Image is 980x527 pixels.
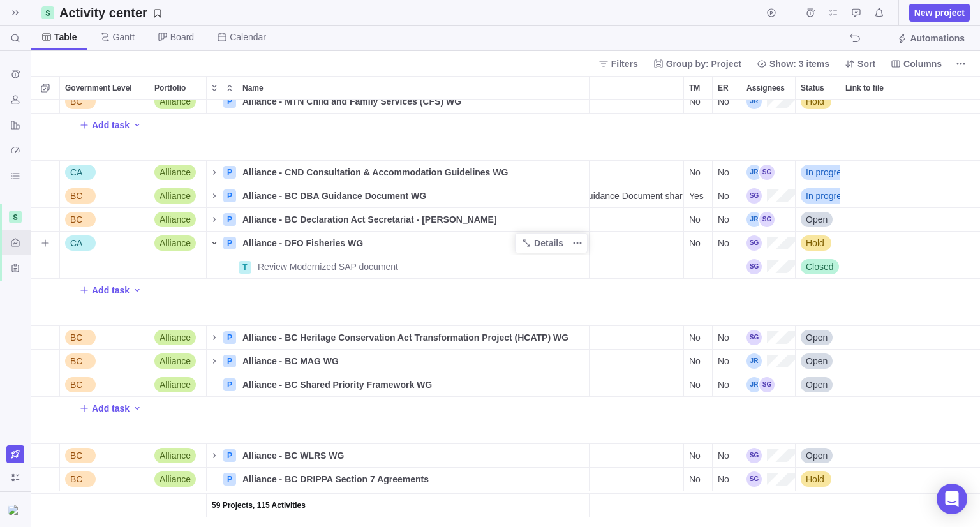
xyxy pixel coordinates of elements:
div: Government Level [60,232,149,255]
div: P [223,213,236,226]
div: Government Level [60,184,149,208]
div: ER [713,373,741,397]
span: No [689,378,701,391]
span: BC [70,331,82,344]
div: Name [207,184,590,208]
div: ER [713,444,741,468]
img: Show [8,505,23,515]
div: No [684,208,712,231]
div: BC [60,373,149,396]
span: No [689,213,701,226]
div: Portfolio [149,77,206,99]
div: No [713,208,741,231]
div: Joseph Rotenberg [746,212,762,227]
span: Alliance - BC Heritage Conservation Act Transformation Project (HCATP) WG [242,331,568,344]
div: Hold [796,90,840,113]
div: Status [796,208,840,232]
div: Alliance - BC MAG WG [237,350,589,373]
span: No [689,355,701,367]
div: Government Level [60,90,149,114]
span: Columns [903,57,942,70]
span: Alliance [160,355,191,367]
div: Open [796,373,840,396]
span: Add activity [132,399,142,417]
div: Portfolio [149,255,207,279]
div: Status [796,468,840,491]
div: Portfolio [149,184,207,208]
div: Portfolio [149,302,207,326]
div: No [684,90,712,113]
span: Add task [79,399,130,417]
div: Assignees [741,161,796,184]
span: No [718,95,729,108]
div: P [223,331,236,344]
div: Alliance - BC Declaration Act Secretariat - DAS WG [237,208,589,231]
span: Board [170,31,194,43]
div: BC [60,90,149,113]
span: Add activity [36,234,54,252]
span: Details [534,237,563,249]
div: Government Level [60,137,149,161]
div: Alliance [149,326,206,349]
div: ER [713,350,741,373]
div: Alliance - DFO Fisheries WG [237,232,589,255]
span: Automations [910,32,965,45]
div: T [239,261,251,274]
div: Status [796,161,840,184]
div: Closed [796,255,840,278]
div: Yes [684,184,712,207]
div: CA [60,232,149,255]
div: Portfolio [149,161,207,184]
div: Name [207,350,590,373]
div: Alliance - MTN Child and Family Services (CFS) WG [237,90,589,113]
span: Selection mode [36,79,54,97]
span: My assignments [824,4,842,22]
span: Alliance - BC Shared Priority Framework WG [242,378,432,391]
div: Status [796,184,840,208]
span: Filters [611,57,638,70]
span: Alliance [160,331,191,344]
span: No [718,331,729,344]
span: More actions [568,234,586,252]
div: Sophie Gonthier [746,259,762,274]
div: No [713,161,741,184]
span: Assignees [746,82,785,94]
div: Alliance [149,161,206,184]
div: Assignees [741,350,796,373]
div: Government Level [60,350,149,373]
span: Start timer [762,4,780,22]
div: TM [684,137,713,161]
a: My assignments [824,10,842,20]
span: No [718,378,729,391]
div: TM [684,444,713,468]
div: Assignees [741,90,796,114]
div: Portfolio [149,468,207,491]
div: Status [796,137,840,161]
div: TM [684,161,713,184]
div: Name [207,208,590,232]
span: New project [914,6,965,19]
div: TM [684,90,713,114]
span: TM [689,82,700,94]
div: Assignees [741,77,795,99]
div: Assignees [741,137,796,161]
div: ER [713,302,741,326]
div: Alliance - BC Shared Priority Framework WG [237,373,589,396]
div: Portfolio [149,137,207,161]
div: TM [684,184,713,208]
span: Filters [593,55,643,73]
div: Assignees [741,326,796,350]
div: No [684,350,712,373]
div: ER [713,90,741,114]
div: BC [60,184,149,207]
div: TM [684,232,713,255]
div: No [713,350,741,373]
span: Alliance - BC DBA Guidance Document WG [242,189,426,202]
span: In progress [806,166,850,179]
div: Alliance - CND Consultation & Accommodation Guidelines WG [237,161,589,184]
div: TM [684,468,713,491]
span: Group by: Project [666,57,741,70]
div: Status [796,444,840,468]
div: P [223,449,236,462]
div: ER [713,255,741,279]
